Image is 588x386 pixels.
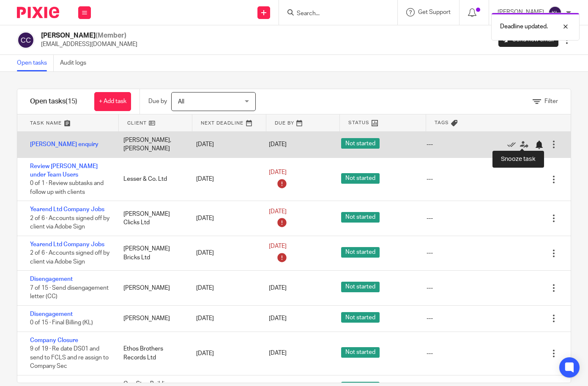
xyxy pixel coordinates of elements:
div: [PERSON_NAME] Bricks Ltd [115,240,188,266]
div: --- [427,214,433,223]
div: [DATE] [188,345,260,362]
div: [DATE] [188,136,260,153]
span: Not started [341,173,380,184]
span: [DATE] [269,209,287,215]
div: [DATE] [188,310,260,327]
a: Yearend Ltd Company Jobs [30,242,104,247]
a: Disengagement [30,276,73,282]
span: Not started [341,247,380,258]
div: [PERSON_NAME],[PERSON_NAME] [115,132,188,158]
span: Status [348,119,369,126]
span: 0 of 1 · Review subtasks and follow up with clients [30,181,104,196]
span: 7 of 15 · Send disengagement letter (CC) [30,285,109,300]
div: --- [427,175,433,183]
div: [DATE] [188,280,260,296]
a: Open tasks [17,55,54,71]
p: [EMAIL_ADDRESS][DOMAIN_NAME] [41,40,137,49]
div: --- [427,314,433,323]
span: 0 of 15 · Final Billing (KL) [30,320,93,326]
span: [DATE] [269,169,287,175]
span: 2 of 6 · Accounts signed off by client via Adobe Sign [30,250,109,265]
h2: [PERSON_NAME] [41,31,137,40]
a: [PERSON_NAME] enquiry [30,141,98,147]
h1: Open tasks [30,97,77,106]
a: Review [PERSON_NAME] under Team Users [30,163,98,178]
span: Not started [341,347,380,358]
span: Tags [435,119,449,126]
div: --- [427,349,433,358]
span: [DATE] [269,351,287,356]
span: 2 of 6 · Accounts signed off by client via Adobe Sign [30,215,109,230]
a: Mark as done [507,140,520,149]
div: Lesser & Co. Ltd [115,171,188,188]
a: Company Closure [30,337,78,343]
div: --- [427,284,433,292]
span: Filter [544,98,558,104]
span: Not started [341,212,380,223]
span: [DATE] [269,141,287,147]
span: Not started [341,312,380,323]
div: [PERSON_NAME] [115,280,188,296]
a: Yearend Ltd Company Jobs [30,207,104,212]
span: [DATE] [269,285,287,291]
p: Deadline updated. [500,22,548,31]
div: --- [427,140,433,149]
span: Not started [341,282,380,292]
a: Audit logs [60,55,93,71]
span: All [178,99,184,105]
div: [DATE] [188,245,260,261]
span: (15) [66,98,77,105]
img: svg%3E [548,6,562,19]
div: [DATE] [188,171,260,188]
span: 9 of 19 · Re date DS01 and send to FCLS and re assign to Company Sec [30,346,109,369]
a: + Add task [94,92,131,111]
img: Pixie [17,7,59,18]
div: [PERSON_NAME] Clicks Ltd [115,206,188,231]
img: svg%3E [17,31,35,49]
span: (Member) [96,32,126,39]
span: Not started [341,138,380,149]
span: [DATE] [269,315,287,321]
div: Ethos Brothers Records Ltd [115,340,188,366]
p: Due by [148,97,167,106]
div: --- [427,249,433,257]
div: [PERSON_NAME] [115,310,188,327]
div: [DATE] [188,210,260,227]
span: [DATE] [269,244,287,250]
a: Disengagement [30,311,73,317]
